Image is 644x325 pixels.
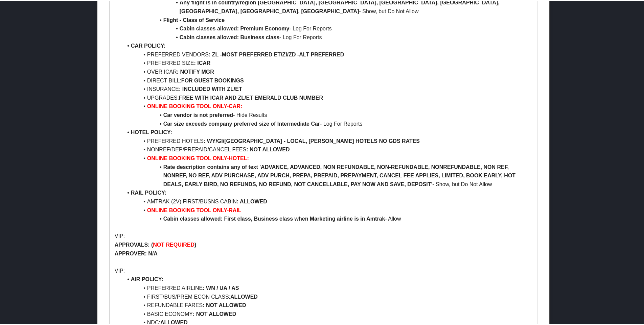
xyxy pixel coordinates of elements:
li: PREFERRED HOTELS [123,136,532,145]
li: NONREF/DEP/PREPAID/CANCEL FEES [123,145,532,153]
strong: : ICAR [194,59,210,65]
strong: CAR POLICY: [131,42,166,48]
strong: ) [194,241,196,247]
strong: RAIL POLICY: [131,189,166,195]
p: VIP: [115,231,532,240]
strong: Cabin classes allowed: Premium Economy [180,25,290,31]
strong: : [179,85,181,91]
li: PREFERRED VENDORS [123,50,532,58]
li: - Show, but Do Not Allow [123,162,532,188]
strong: ONLINE BOOKING TOOL ONLY-RAIL [147,207,241,212]
strong: FREE WITH ICAR AND ZL/ET EMERALD CLUB NUMBER [179,94,323,100]
strong: APPROVALS: [115,241,150,247]
li: - Log For Reports [123,32,532,41]
strong: FOR GUEST BOOKINGS [181,77,244,83]
strong: Cabin classes allowed: Business class [180,34,279,40]
li: - Hide Results [123,110,532,119]
li: REFUNDABLE FARES [123,300,532,309]
li: FIRST/BUS/PREM ECON CLASS: [123,292,532,301]
strong: : NOT ALLOWED [203,302,246,307]
li: OVER ICAR [123,67,532,76]
strong: : WY/GI/[GEOGRAPHIC_DATA] - LOCAL, [PERSON_NAME] HOTELS NO GDS RATES [204,137,420,143]
li: PREFERRED SIZE [123,58,532,67]
strong: ALLOWED [160,319,188,325]
strong: : NOT ALLOWED [193,310,236,316]
strong: NOT REQUIRED [153,241,194,247]
strong: HOTEL POLICY: [131,129,172,134]
strong: : ALLOWED [237,198,267,204]
li: PREFERRED AIRLINE [123,283,532,292]
li: UPGRADES: [123,93,532,102]
strong: AIR POLICY: [131,276,163,281]
strong: ONLINE BOOKING TOOL ONLY-CAR: [147,103,243,108]
strong: ( [151,241,153,247]
li: - Allow [123,214,532,223]
li: INSURANCE [123,84,532,93]
p: VIP: [115,266,532,275]
strong: Car size exceeds company preferred size of Intermediate Car [163,120,320,126]
strong: : [209,51,210,57]
strong: Flight - Class of Service [163,17,225,22]
strong: Rate description contains any of text 'ADVANCE, ADVANCED, NON REFUNDABLE, NON-REFUNDABLE, NONREFU... [163,164,517,186]
strong: APPROVER: N/A [115,250,158,256]
strong: ALLOWED [230,293,258,299]
strong: : WN / UA / AS [203,284,239,290]
strong: Car vendor is not preferred [163,111,233,117]
strong: : NOTIFY MGR [177,68,214,74]
li: - Log For Reports [123,24,532,32]
li: BASIC ECONOMY [123,309,532,318]
strong: ZL -MOST PREFERRED ET/ZI/ZD -ALT PREFERRED [212,51,344,57]
strong: : NOT ALLOWED [246,146,290,152]
strong: INCLUDED WITH ZL/ET [182,85,242,91]
li: AMTRAK (2V) FIRST/BUSNS CABIN [123,197,532,205]
strong: Cabin classes allowed: First class, Business class when Marketing airline is in Amtrak [163,215,385,221]
strong: ONLINE BOOKING TOOL ONLY-HOTEL: [147,155,249,160]
li: DIRECT BILL: [123,76,532,84]
li: - Log For Reports [123,119,532,128]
